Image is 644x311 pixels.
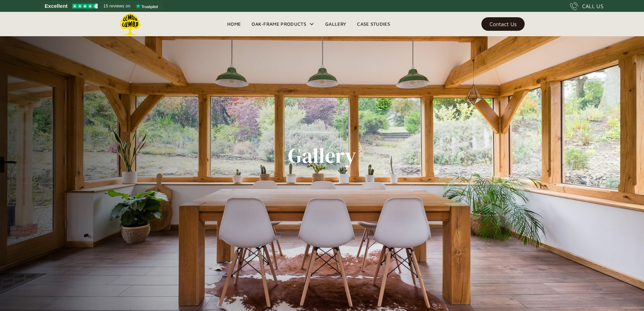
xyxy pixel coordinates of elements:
[320,19,352,29] a: Gallery
[490,22,517,26] div: Contact Us
[246,12,320,36] div: Oak-Frame Products
[570,2,603,10] a: CALL US
[45,2,68,10] span: Excellent
[72,4,98,8] img: Trustpilot 4.5 stars
[481,17,525,31] a: Contact Us
[252,20,306,28] div: Oak-Frame Products
[288,144,356,168] h1: Gallery
[582,2,603,10] div: CALL US
[103,2,130,10] span: 15 reviews on
[222,19,246,29] a: Home
[352,19,396,29] a: Case Studies
[41,1,163,11] a: See Lemon Lumba reviews on Trustpilot
[136,3,158,9] img: Trustpilot logo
